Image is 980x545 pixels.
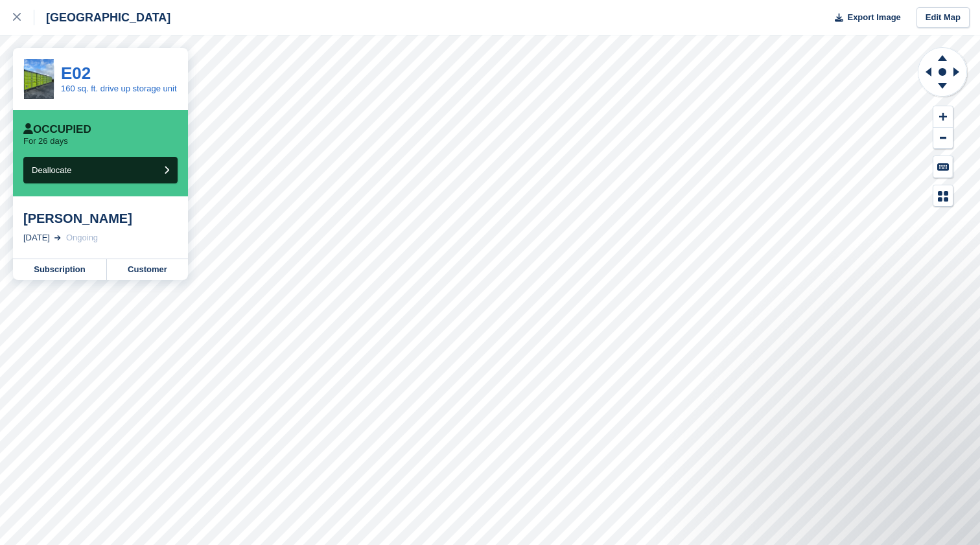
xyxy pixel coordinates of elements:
[54,235,61,240] img: arrow-right-light-icn-cde0832a797a2874e46488d9cf13f60e5c3a73dbe684e267c42b8395dfbc2abf.svg
[61,64,91,83] a: E02
[34,10,170,25] div: [GEOGRAPHIC_DATA]
[933,156,953,178] button: Keyboard Shortcuts
[847,11,900,24] span: Export Image
[13,259,107,280] a: Subscription
[107,259,188,280] a: Customer
[23,123,91,136] div: Occupied
[916,7,970,29] a: Edit Map
[23,157,178,183] button: Deallocate
[933,128,953,149] button: Zoom Out
[933,106,953,128] button: Zoom In
[23,211,178,226] div: [PERSON_NAME]
[933,185,953,207] button: Map Legend
[61,84,177,93] a: 160 sq. ft. drive up storage unit
[827,7,901,29] button: Export Image
[23,231,50,244] div: [DATE]
[32,165,71,175] span: Deallocate
[66,231,98,244] div: Ongoing
[23,136,68,146] p: For 26 days
[24,59,54,99] img: External%20unit%20160%20sq.%20ft.JPG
